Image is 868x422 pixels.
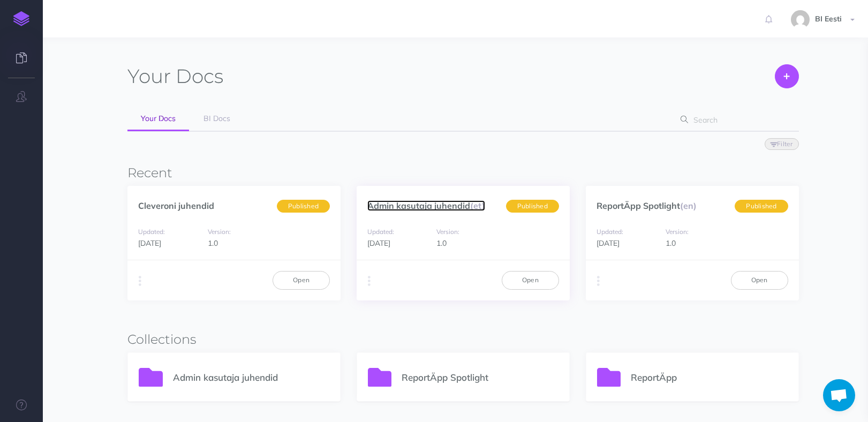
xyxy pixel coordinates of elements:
a: ReportÄpp Spotlight(en) [597,200,697,211]
span: (et) [470,200,485,211]
small: Version: [208,228,231,236]
h3: Collections [127,333,798,346]
p: Admin kasutaja juhendid [173,370,330,385]
small: Updated: [597,228,623,236]
img: icon-folder.svg [368,368,392,387]
span: 1.0 [436,238,447,248]
span: [DATE] [367,238,390,248]
span: BI Eesti [810,14,847,24]
a: Your Docs [127,107,189,131]
p: ReportÄpp [631,370,788,385]
span: [DATE] [597,238,620,248]
a: Open [731,271,788,289]
div: Open chat [823,379,855,411]
a: Admin kasutaja juhendid(et) [367,200,485,211]
i: More actions [139,274,141,289]
span: (en) [680,200,697,211]
span: Your [127,64,171,88]
img: 9862dc5e82047a4d9ba6d08c04ce6da6.jpg [791,10,810,29]
small: Updated: [367,228,394,236]
a: BI Docs [190,107,244,131]
img: icon-folder.svg [139,368,163,387]
i: More actions [368,274,371,289]
span: Your Docs [141,114,176,123]
i: More actions [597,274,600,289]
img: logo-mark.svg [13,11,29,26]
span: [DATE] [138,238,161,248]
small: Version: [666,228,689,236]
button: Filter [765,138,799,150]
a: Open [502,271,559,289]
h3: Recent [127,166,798,180]
p: ReportÄpp Spotlight [402,370,558,385]
span: 1.0 [666,238,676,248]
img: icon-folder.svg [597,368,621,387]
span: BI Docs [203,114,230,123]
h1: Docs [127,64,223,88]
small: Updated: [138,228,165,236]
a: Cleveroni juhendid [138,200,214,211]
small: Version: [436,228,459,236]
span: 1.0 [208,238,218,248]
a: Open [273,271,330,289]
input: Search [690,110,782,130]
